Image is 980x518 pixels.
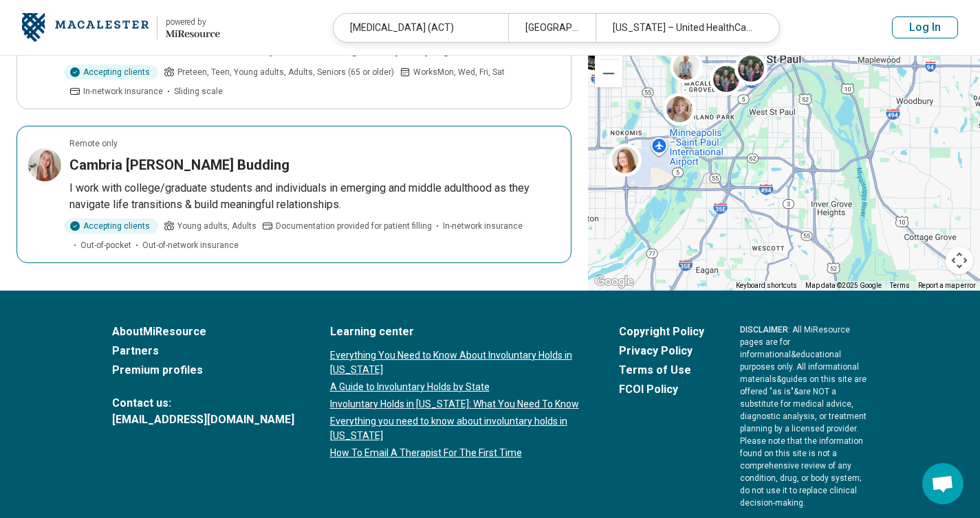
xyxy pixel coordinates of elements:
a: Open this area in Google Maps (opens a new window) [591,273,637,291]
span: In-network insurance [443,220,523,232]
div: [US_STATE] – United HealthCare Student Resources [596,14,770,42]
button: Map camera controls [946,247,973,274]
img: Macalester College [22,11,149,44]
div: Open chat [922,463,963,504]
a: Premium profiles [112,362,294,379]
a: Privacy Policy [619,343,704,359]
a: How To Email A Therapist For The First Time [330,446,583,460]
a: A Guide to Involuntary Holds by State [330,380,583,394]
span: DISCLAIMER [740,325,788,335]
a: Involuntary Holds in [US_STATE]: What You Need To Know [330,397,583,412]
a: Terms of Use [619,362,704,379]
div: [MEDICAL_DATA] (ACT) [334,14,508,42]
a: AboutMiResource [112,324,294,340]
span: Out-of-pocket [80,239,131,251]
div: powered by [166,16,220,28]
a: Terms (opens in new tab) [890,282,910,289]
img: Google [591,273,637,291]
a: Report a map error [918,282,976,289]
p: I work with college/graduate students and individuals in emerging and middle adulthood as they na... [69,180,560,213]
button: Keyboard shortcuts [736,281,797,291]
span: Preteen, Teen, Young adults, Adults, Seniors (65 or older) [177,66,394,78]
button: Log In [892,16,958,38]
span: Young adults, Adults [177,220,257,232]
a: Learning center [330,324,583,340]
span: Map data ©2025 Google [805,282,882,289]
span: Works Mon, Wed, Fri, Sat [413,66,505,78]
p: Remote only [69,137,118,150]
div: Accepting clients [64,65,158,80]
a: Partners [112,343,294,359]
div: Accepting clients [64,218,158,234]
span: Out-of-network insurance [142,239,239,251]
span: Sliding scale [174,85,223,98]
a: Copyright Policy [619,324,704,340]
a: Everything You Need to Know About Involuntary Holds in [US_STATE] [330,348,583,377]
span: In-network insurance [83,85,163,98]
button: Zoom out [595,60,622,87]
span: Contact us: [112,395,294,412]
a: Everything you need to know about involuntary holds in [US_STATE] [330,414,583,443]
a: [EMAIL_ADDRESS][DOMAIN_NAME] [112,412,294,428]
p: : All MiResource pages are for informational & educational purposes only. All informational mater... [740,324,869,509]
a: Macalester Collegepowered by [22,11,220,44]
a: FCOI Policy [619,381,704,398]
div: [GEOGRAPHIC_DATA][PERSON_NAME], [GEOGRAPHIC_DATA] [508,14,596,42]
span: Documentation provided for patient filling [276,220,432,232]
h3: Cambria [PERSON_NAME] Budding [69,155,290,174]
